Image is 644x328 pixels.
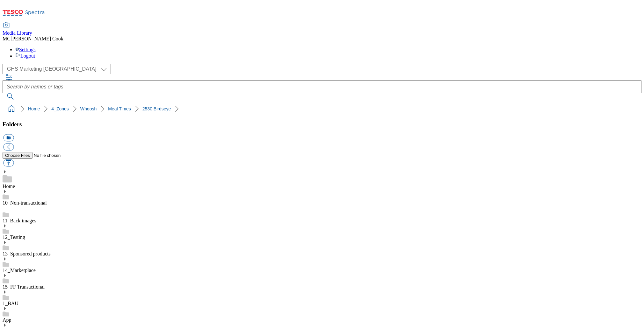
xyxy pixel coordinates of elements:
a: 14_Marketplace [3,268,36,273]
a: home [6,104,17,114]
span: MC [3,36,11,41]
a: 11_Back images [3,218,36,223]
a: Meal Times [108,106,131,111]
a: App [3,317,11,323]
a: 4_Zones [51,106,69,111]
a: Logout [15,53,35,59]
a: Media Library [3,23,32,36]
a: Whoosh [80,106,97,111]
a: Settings [15,47,36,52]
a: 13_Sponsored products [3,251,51,256]
a: 2530 Birdseye [142,106,171,111]
a: Home [3,184,15,189]
a: 10_Non-transactional [3,200,47,206]
a: 12_Testing [3,234,25,240]
nav: breadcrumb [3,103,641,115]
a: Home [28,106,40,111]
span: [PERSON_NAME] Cook [11,36,63,41]
h3: Folders [3,121,641,128]
a: 15_FF Transactional [3,284,45,290]
span: Media Library [3,30,32,36]
a: 1_BAU [3,301,18,306]
input: Search by names or tags [3,80,641,93]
